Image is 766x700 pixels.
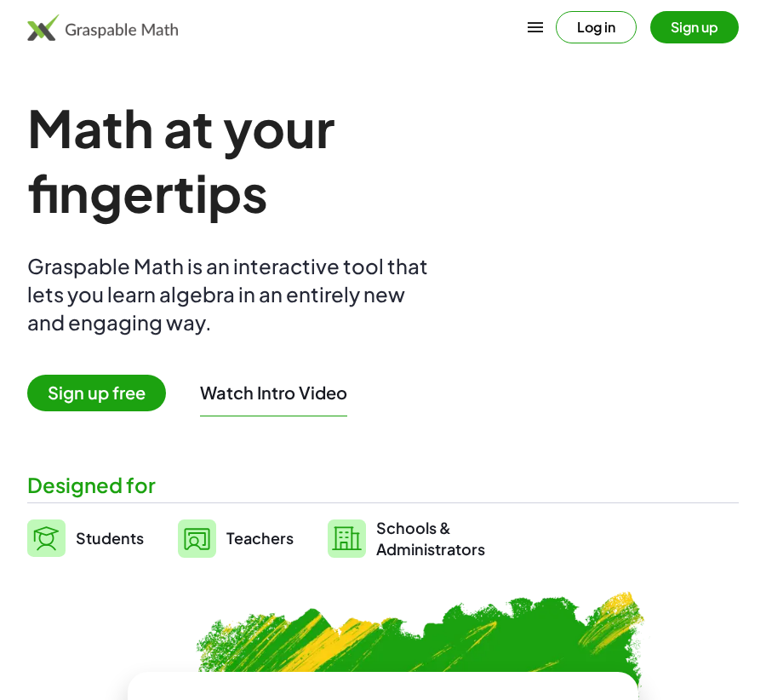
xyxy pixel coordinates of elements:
[27,471,739,499] div: Designed for
[27,252,436,336] div: Graspable Math is an interactive tool that lets you learn algebra in an entirely new and engaging...
[27,519,66,557] img: svg%3e
[27,517,144,559] a: Students
[178,517,294,559] a: Teachers
[376,517,485,559] span: Schools & Administrators
[226,528,294,548] span: Teachers
[328,517,485,559] a: Schools &Administrators
[27,375,166,411] span: Sign up free
[76,528,144,548] span: Students
[650,11,739,43] button: Sign up
[178,519,216,558] img: svg%3e
[556,11,637,43] button: Log in
[200,382,347,404] button: Watch Intro Video
[328,519,366,558] img: svg%3e
[27,95,569,225] h1: Math at your fingertips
